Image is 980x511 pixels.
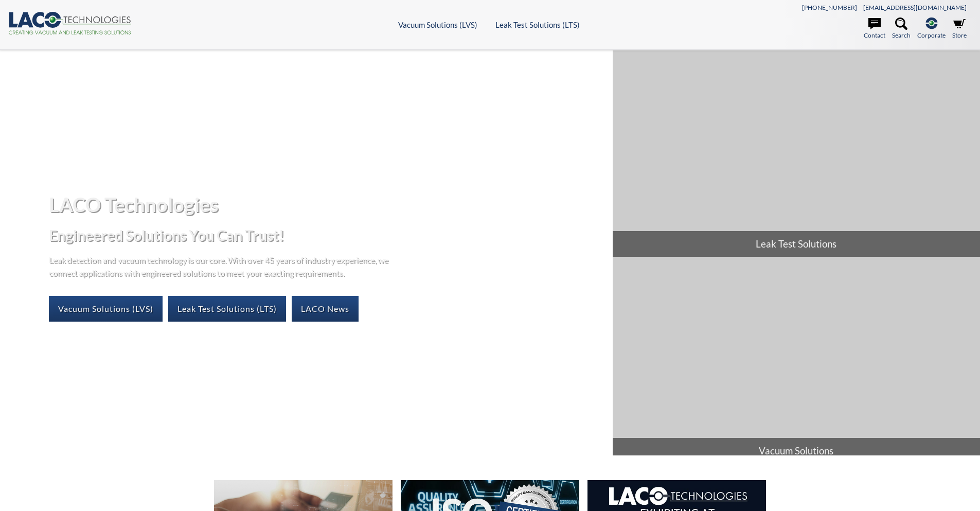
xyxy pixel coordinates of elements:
[613,438,980,464] span: Vacuum Solutions
[863,4,967,11] a: [EMAIL_ADDRESS][DOMAIN_NAME]
[613,231,980,257] span: Leak Test Solutions
[292,296,359,322] a: LACO News
[49,226,604,245] h2: Engineered Solutions You Can Trust!
[49,296,163,322] a: Vacuum Solutions (LVS)
[864,17,885,40] a: Contact
[613,257,980,464] a: Vacuum Solutions
[613,50,980,257] a: Leak Test Solutions
[952,17,967,40] a: Store
[892,17,911,40] a: Search
[398,20,477,29] a: Vacuum Solutions (LVS)
[495,20,580,29] a: Leak Test Solutions (LTS)
[49,192,604,217] h1: LACO Technologies
[49,253,394,279] p: Leak detection and vacuum technology is our core. With over 45 years of industry experience, we c...
[802,4,857,11] a: [PHONE_NUMBER]
[917,30,946,40] span: Corporate
[168,296,286,322] a: Leak Test Solutions (LTS)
